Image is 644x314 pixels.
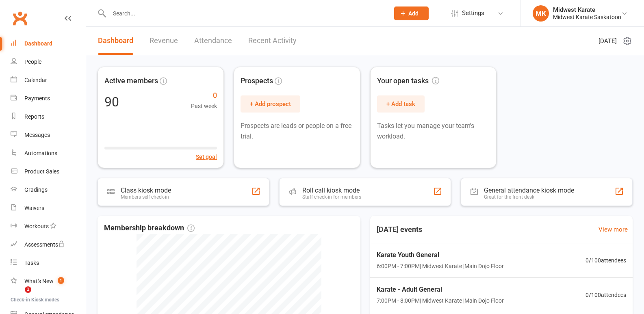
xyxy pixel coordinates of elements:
[196,152,217,161] button: Set goal
[302,194,361,200] div: Staff check-in for members
[11,126,86,144] a: Messages
[11,53,86,71] a: People
[24,205,44,211] div: Waivers
[104,95,119,108] div: 90
[121,194,171,200] div: Members self check-in
[377,284,504,295] span: Karate - Adult General
[585,290,626,299] span: 0 / 100 attendees
[11,236,86,254] a: Assessments
[11,162,86,181] a: Product Sales
[58,277,64,284] span: 1
[377,250,504,260] span: Karate Youth General
[8,286,28,306] iframe: Intercom live chat
[24,260,39,266] div: Tasks
[24,278,54,284] div: What's New
[24,40,52,47] div: Dashboard
[241,75,273,87] span: Prospects
[150,27,178,55] a: Revenue
[11,35,86,53] a: Dashboard
[553,6,621,13] div: Midwest Karate
[394,6,429,20] button: Add
[11,199,86,217] a: Waivers
[598,36,617,46] span: [DATE]
[241,95,300,113] button: + Add prospect
[11,181,86,199] a: Gradings
[24,186,48,193] div: Gradings
[11,71,86,89] a: Calendar
[191,102,217,110] span: Past week
[25,286,31,293] span: 1
[104,75,158,87] span: Active members
[10,8,30,28] a: Clubworx
[484,186,574,194] div: General attendance kiosk mode
[24,77,47,83] div: Calendar
[191,90,217,102] span: 0
[24,223,49,230] div: Workouts
[24,150,57,156] div: Automations
[241,121,353,141] p: Prospects are leads or people on a free trial.
[585,256,626,265] span: 0 / 100 attendees
[377,296,504,305] span: 7:00PM - 8:00PM | Midwest Karate | Main Dojo Floor
[377,95,425,113] button: + Add task
[533,5,549,22] div: MK
[24,241,65,248] div: Assessments
[24,113,44,120] div: Reports
[11,272,86,290] a: What's New1
[24,132,50,138] div: Messages
[598,225,628,234] a: View more
[11,144,86,162] a: Automations
[104,222,195,234] span: Membership breakdown
[377,75,439,87] span: Your open tasks
[194,27,232,55] a: Attendance
[11,89,86,108] a: Payments
[302,186,361,194] div: Roll call kiosk mode
[377,121,490,141] p: Tasks let you manage your team's workload.
[553,13,621,21] div: Midwest Karate Saskatoon
[484,194,574,200] div: Great for the front desk
[248,27,297,55] a: Recent Activity
[370,222,429,237] h3: [DATE] events
[107,8,384,19] input: Search...
[24,168,59,175] div: Product Sales
[24,58,41,65] div: People
[11,254,86,272] a: Tasks
[98,27,133,55] a: Dashboard
[377,262,504,271] span: 6:00PM - 7:00PM | Midwest Karate | Main Dojo Floor
[11,217,86,236] a: Workouts
[462,4,484,22] span: Settings
[24,95,50,102] div: Payments
[11,108,86,126] a: Reports
[121,186,171,194] div: Class kiosk mode
[408,10,418,17] span: Add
